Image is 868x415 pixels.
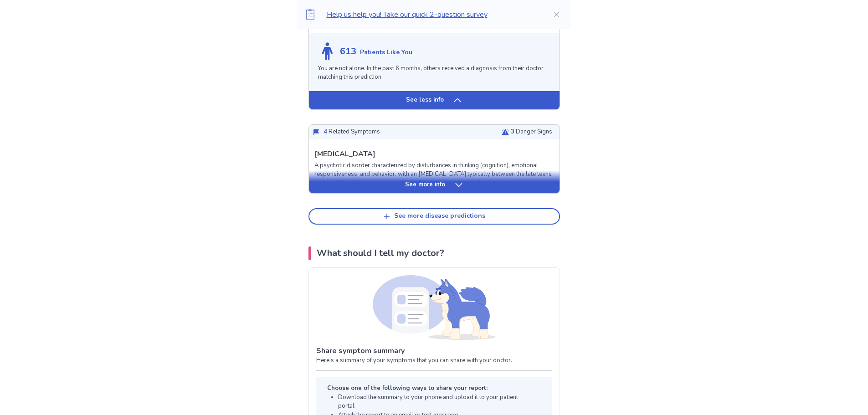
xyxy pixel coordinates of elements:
[373,275,496,340] img: Shiba (Report)
[316,345,552,356] p: Share symptom summary
[360,47,412,57] p: Patients Like You
[511,128,514,136] span: 3
[308,208,560,225] button: See more disease predictions
[324,128,380,137] p: Related Symptoms
[316,356,552,365] p: Here's a summary of your symptoms that you can share with your doctor.
[340,45,356,58] p: 613
[324,128,327,136] span: 4
[327,384,534,393] p: Choose one of the following ways to share your report:
[327,9,538,20] p: Help us help you! Take our quick 2-question survey
[406,96,444,105] p: See less info
[318,64,550,82] p: You are not alone. In the past 6 months, others received a diagnosis from their doctor matching t...
[511,128,552,137] p: Danger Signs
[394,212,485,220] div: See more disease predictions
[317,246,444,260] p: What should I tell my doctor?
[314,161,554,206] p: A psychotic disorder characterized by disturbances in thinking (cognition), emotional responsiven...
[405,180,445,190] p: See more info
[338,393,534,411] li: Download the summary to your phone and upload it to your patient portal
[314,149,375,159] p: [MEDICAL_DATA]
